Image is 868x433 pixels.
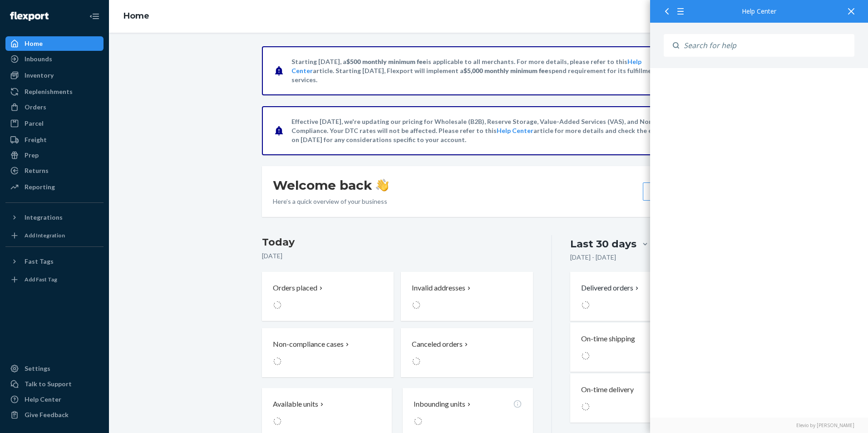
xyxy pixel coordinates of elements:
a: Returns [5,163,104,178]
div: Returns [25,166,49,175]
div: Add Fast Tag [25,276,57,283]
p: On-time shipping [581,334,635,344]
a: Help Center [5,392,104,407]
button: Fast Tags [5,254,104,269]
div: Add Integration [25,231,65,239]
div: Orders [25,103,46,112]
a: Add Fast Tag [5,272,104,287]
a: Inventory [5,68,104,83]
ol: breadcrumbs [116,3,157,30]
div: Inbounds [25,54,52,64]
div: Settings [25,364,50,373]
span: $500 monthly minimum fee [346,58,426,65]
div: Help Center [664,8,854,15]
a: Settings [5,361,104,376]
div: Help Center [25,395,61,404]
h1: Welcome back [273,177,389,193]
p: [DATE] - [DATE] [570,253,616,262]
a: Parcel [5,116,104,131]
div: Parcel [25,119,44,128]
p: Invalid addresses [412,283,465,293]
div: Talk to Support [25,379,72,389]
img: hand-wave emoji [376,179,389,192]
p: Effective [DATE], we're updating our pricing for Wholesale (B2B), Reserve Storage, Value-Added Se... [291,117,684,144]
button: Talk to Support [5,377,104,391]
a: Prep [5,148,104,162]
p: Available units [273,399,318,409]
div: Freight [25,135,47,144]
a: Orders [5,100,104,114]
span: $5,000 monthly minimum fee [464,67,548,74]
input: Search [679,34,854,57]
p: Starting [DATE], a is applicable to all merchants. For more details, please refer to this article... [291,57,684,84]
div: Home [25,39,43,48]
div: Fast Tags [25,257,54,266]
p: Orders placed [273,283,317,293]
button: Give Feedback [5,408,104,422]
div: Last 30 days [570,237,636,251]
button: Canceled orders [401,328,533,377]
a: Elevio by [PERSON_NAME] [664,422,854,428]
p: Here’s a quick overview of your business [273,197,389,206]
div: Integrations [25,213,63,222]
button: Invalid addresses [401,272,533,321]
div: Give Feedback [25,410,69,419]
button: Delivered orders [581,283,641,293]
a: Help Center [497,127,533,134]
a: Add Integration [5,228,104,243]
p: [DATE] [262,251,533,261]
button: Create new [643,182,704,201]
p: Inbounding units [414,399,465,409]
p: Non-compliance cases [273,339,344,349]
a: Replenishments [5,84,104,99]
div: Replenishments [25,87,73,96]
div: Reporting [25,182,55,192]
button: Close Navigation [85,7,104,25]
div: Prep [25,151,39,160]
img: Flexport logo [10,12,49,21]
button: Orders placed [262,272,394,321]
button: Non-compliance cases [262,328,394,377]
h3: Today [262,235,533,250]
p: On-time delivery [581,384,634,395]
a: Freight [5,133,104,147]
div: Inventory [25,71,54,80]
a: Home [123,11,149,21]
p: Canceled orders [412,339,463,349]
a: Inbounds [5,52,104,66]
a: Home [5,36,104,51]
a: Reporting [5,180,104,194]
button: Integrations [5,210,104,225]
